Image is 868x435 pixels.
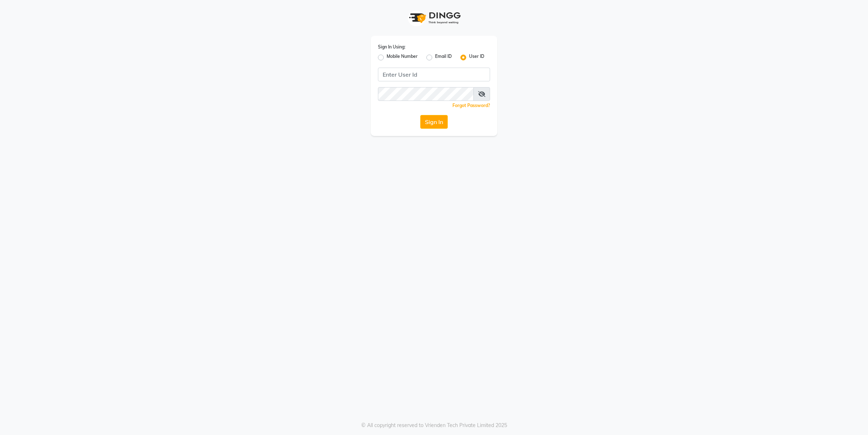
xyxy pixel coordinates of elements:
img: logo1.svg [405,7,463,29]
label: User ID [469,53,484,62]
input: Username [378,87,474,101]
label: Email ID [435,53,452,62]
label: Mobile Number [387,53,418,62]
label: Sign In Using: [378,44,405,50]
a: Forgot Password? [452,103,490,108]
input: Username [378,68,490,81]
button: Sign In [420,115,448,129]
